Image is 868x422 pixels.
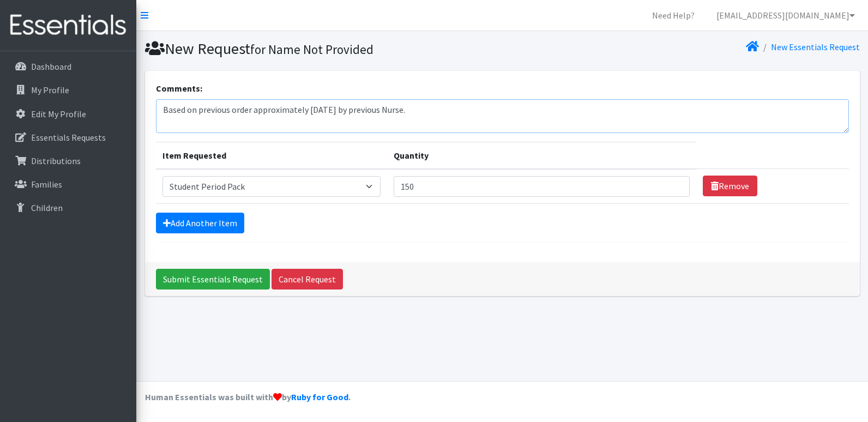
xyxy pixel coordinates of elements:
p: Families [31,179,62,190]
p: Dashboard [31,61,71,72]
a: Children [4,197,132,219]
a: Dashboard [4,56,132,77]
a: My Profile [4,79,132,101]
a: New Essentials Request [771,41,860,52]
a: Need Help? [643,4,703,26]
a: Ruby for Good [291,391,348,402]
h1: New Request [145,39,498,58]
p: My Profile [31,85,69,95]
a: Edit My Profile [4,103,132,125]
p: Edit My Profile [31,108,86,119]
th: Quantity [387,142,696,169]
img: HumanEssentials [4,7,132,44]
p: Essentials Requests [31,132,106,143]
a: Families [4,173,132,195]
a: Cancel Request [272,269,343,290]
th: Item Requested [156,142,387,169]
input: Submit Essentials Request [156,269,270,290]
a: Add Another Item [156,213,244,233]
a: Distributions [4,150,132,172]
small: for Name Not Provided [250,41,373,57]
label: Comments: [156,82,202,95]
strong: Human Essentials was built with by . [145,391,351,402]
p: Children [31,202,63,213]
a: Remove [703,176,757,196]
a: [EMAIL_ADDRESS][DOMAIN_NAME] [708,4,864,26]
p: Distributions [31,155,81,166]
a: Essentials Requests [4,126,132,148]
